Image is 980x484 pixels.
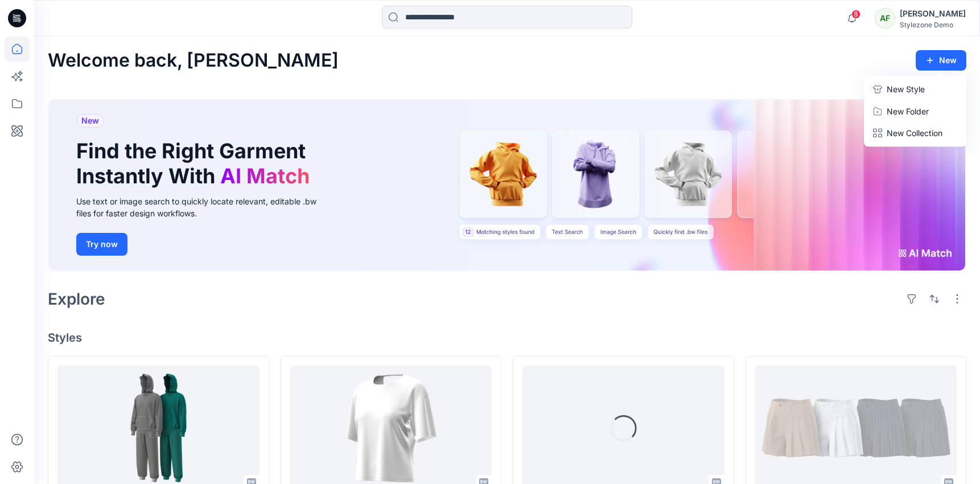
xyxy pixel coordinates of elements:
span: New [81,114,99,128]
span: AI Match [220,163,310,188]
h2: Explore [48,290,105,308]
a: New Style [866,78,964,101]
h2: Welcome back, [PERSON_NAME] [48,50,339,71]
p: New Style [887,83,925,96]
div: Use text or image search to quickly locate relevant, editable .bw files for faster design workflows. [76,195,332,219]
p: New Folder [887,105,929,117]
div: [PERSON_NAME] [900,7,966,20]
button: New [916,50,966,71]
span: 8 [851,10,860,19]
div: AF [875,8,895,28]
button: Try now [76,233,127,256]
h1: Find the Right Garment Instantly With [76,139,315,188]
p: New Collection [887,126,942,140]
div: Stylezone Demo [900,20,966,29]
h4: Styles [48,331,966,344]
